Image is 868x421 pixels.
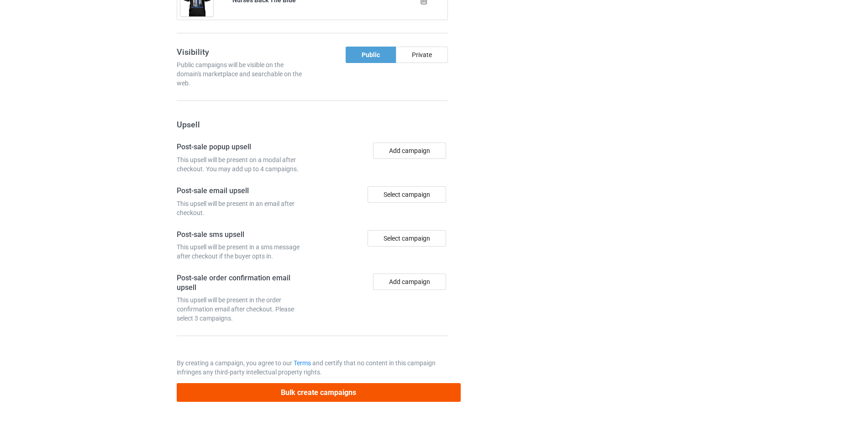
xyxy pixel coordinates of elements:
[177,142,309,152] h4: Post-sale popup upsell
[373,274,446,290] button: Add campaign
[177,383,461,402] button: Bulk create campaigns
[177,47,309,57] h3: Visibility
[177,230,309,240] h4: Post-sale sms upsell
[368,230,446,247] div: Select campaign
[177,60,309,88] div: Public campaigns will be visible on the domain's marketplace and searchable on the web.
[177,274,309,292] h4: Post-sale order confirmation email upsell
[177,119,448,130] h3: Upsell
[177,155,309,174] div: This upsell will be present on a modal after checkout. You may add up to 4 campaigns.
[346,47,396,63] div: Public
[177,358,448,377] p: By creating a campaign, you agree to our and certify that no content in this campaign infringes a...
[177,242,309,261] div: This upsell will be present in a sms message after checkout if the buyer opts in.
[396,47,448,63] div: Private
[294,359,311,367] a: Terms
[177,295,309,323] div: This upsell will be present in the order confirmation email after checkout. Please select 3 campa...
[373,142,446,159] button: Add campaign
[177,199,309,217] div: This upsell will be present in an email after checkout.
[368,186,446,203] div: Select campaign
[177,186,309,196] h4: Post-sale email upsell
